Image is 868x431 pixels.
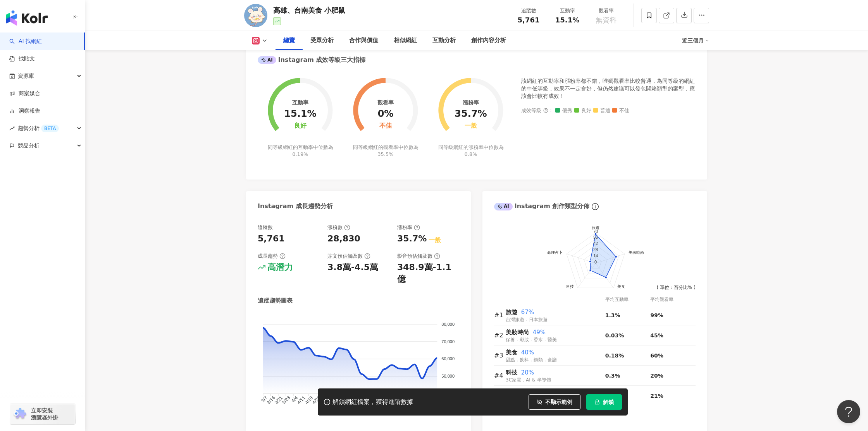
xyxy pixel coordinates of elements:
div: 受眾分析 [310,36,334,45]
div: BETA [41,125,59,132]
span: 旅遊 [506,309,517,316]
div: Instagram 創作類型分佈 [494,202,589,210]
div: 35.7% [455,109,487,120]
span: 立即安裝 瀏覽器外掛 [31,407,58,421]
text: 28 [593,247,598,252]
div: 35.7% [397,233,427,245]
text: 56 [593,235,598,239]
div: 高雄、台南美食 小肥鼠 [273,5,345,15]
button: 解鎖 [586,394,622,410]
span: 15.1% [555,16,579,24]
div: 平均互動率 [605,296,651,303]
div: Instagram 成長趨勢分析 [258,202,333,210]
span: info-circle [591,202,600,211]
div: 同等級網紅的觀看率中位數為 [352,144,420,158]
div: 平均觀看率 [650,296,696,303]
text: 命理占卜 [547,250,563,255]
div: 3.8萬-4.5萬 [327,262,378,274]
a: 商案媒合 [9,90,40,97]
div: 相似網紅 [394,36,417,45]
span: 0.19% [292,151,308,157]
div: 漲粉率 [463,99,479,106]
span: 甜點．飲料．麵類．食譜 [506,357,557,363]
span: 1.3% [605,312,620,318]
span: 資源庫 [18,67,34,85]
div: 漲粉數 [327,224,350,231]
span: 35.5% [377,151,393,157]
span: 良好 [574,108,591,114]
div: 觀看率 [377,99,394,106]
div: 良好 [294,122,307,130]
span: 美妝時尚 [506,329,529,336]
div: Instagram 成效等級三大指標 [258,56,365,64]
div: 影音預估觸及數 [397,253,440,260]
div: AI [258,56,276,64]
span: 0.3% [605,373,620,379]
span: 不佳 [612,108,629,114]
span: 無資料 [596,16,617,24]
div: 該網紅的互動率和漲粉率都不錯，唯獨觀看率比較普通，為同等級的網紅的中低等級，效果不一定會好，但仍然建議可以發包開箱類型的案型，應該會比較有成效！ [521,77,696,100]
span: 49% [533,329,546,336]
text: 美食 [617,284,625,289]
div: #2 [494,330,506,340]
div: 追蹤數 [258,224,273,231]
div: 一般 [465,122,477,130]
span: 45% [650,332,663,339]
button: 不顯示範例 [529,394,580,410]
div: 高潛力 [267,262,293,274]
div: 成效等級 ： [521,108,696,114]
span: 0.8% [464,151,477,157]
div: 互動率 [292,99,308,106]
span: 競品分析 [18,137,40,154]
span: 67% [521,309,534,316]
span: 優秀 [555,108,572,114]
div: 15.1% [284,109,316,120]
text: 14 [593,253,598,258]
text: 42 [593,241,598,246]
a: searchAI 找網紅 [9,38,42,45]
div: 觀看率 [591,7,621,15]
span: 解鎖 [603,399,614,405]
span: 0.03% [605,332,624,339]
div: #3 [494,351,506,360]
div: AI [494,203,513,210]
div: 合作與價值 [349,36,378,45]
span: 99% [650,312,663,318]
div: 一般 [429,236,441,245]
img: logo [6,10,48,26]
span: 保養．彩妝．香水．醫美 [506,337,557,342]
span: 5,761 [518,16,540,24]
tspan: 80,000 [441,322,455,327]
span: 普通 [593,108,610,114]
text: 70 [593,229,598,233]
div: 貼文預估觸及數 [327,253,370,260]
text: 0 [594,259,597,264]
tspan: 70,000 [441,339,455,344]
div: 創作內容分析 [471,36,506,45]
div: 追蹤數 [514,7,543,15]
div: 成長趨勢 [258,253,286,260]
span: 科技 [506,369,517,376]
div: 28,830 [327,233,360,245]
div: 348.9萬-1.1億 [397,262,459,286]
tspan: 50,000 [441,374,455,379]
span: 不顯示範例 [545,399,572,405]
text: 美妝時尚 [629,250,644,255]
span: 台灣旅遊．日本旅遊 [506,317,548,322]
span: 60% [650,352,663,359]
div: 不佳 [379,122,392,130]
span: rise [9,126,15,131]
div: 互動分析 [432,36,456,45]
a: 洞察報告 [9,107,40,115]
div: 0% [378,109,394,120]
span: lock [594,399,600,405]
div: 5,761 [258,233,285,245]
div: 近三個月 [682,34,709,47]
span: 3C家電．AI & 半導體 [506,377,551,383]
div: 解鎖網紅檔案，獲得進階數據 [332,398,413,406]
span: 趨勢分析 [18,120,59,137]
span: 20% [650,373,663,379]
div: 互動率 [553,7,582,15]
a: chrome extension立即安裝 瀏覽器外掛 [10,404,75,424]
div: #4 [494,371,506,380]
